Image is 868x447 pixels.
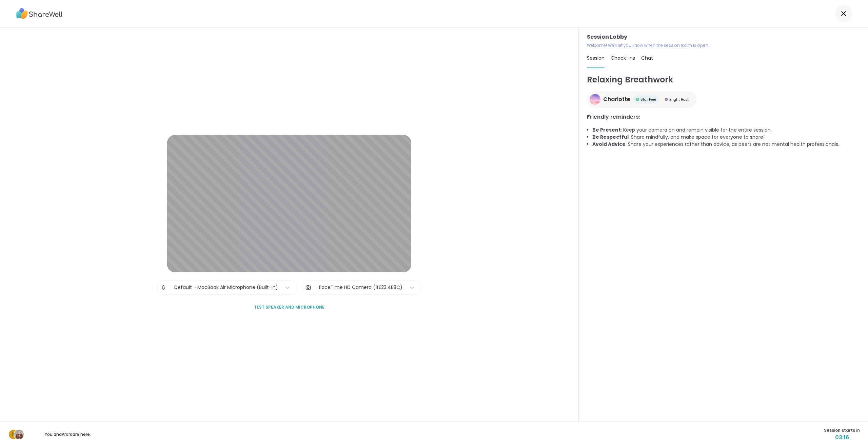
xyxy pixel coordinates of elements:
[669,97,689,102] span: Bright Host
[592,127,621,133] b: Be Present
[592,127,860,134] li: : Keep your camera on and remain visible for the entire session.
[319,284,402,291] div: FaceTime HD Camera (4E23:4E8C)
[824,427,860,433] span: Session starts in
[30,431,106,438] p: You and Arora are here.
[314,281,316,294] span: |
[640,97,656,102] span: Star Peer
[636,98,639,101] img: Star Peer
[587,42,860,48] p: Welcome! We’ll let you know when the session room is open.
[587,74,860,86] h1: Relaxing Breathwork
[254,304,324,310] span: Test speaker and microphone
[611,55,635,61] span: Check-ins
[587,55,605,61] span: Session
[160,281,166,294] img: Microphone
[592,141,626,148] b: Avoid Advice
[590,94,600,105] img: CharIotte
[12,430,15,439] span: K
[587,91,697,108] a: CharIotteCharIotteStar PeerStar PeerBright HostBright Host
[824,433,860,442] span: 03:16
[641,55,653,61] span: Chat
[592,134,860,141] li: : Share mindfully, and make space for everyone to share!
[587,113,860,121] h3: Friendly reminders:
[16,6,63,21] img: ShareWell Logo
[174,284,278,291] div: Default - MacBook Air Microphone (Built-in)
[603,95,630,103] span: CharIotte
[665,98,668,101] img: Bright Host
[251,300,327,314] button: Test speaker and microphone
[587,33,860,41] h3: Session Lobby
[14,430,24,439] img: Arora
[592,141,860,148] li: : Share your experiences rather than advice, as peers are not mental health professionals.
[592,134,629,140] b: Be Respectful
[169,281,171,294] span: |
[305,281,311,294] img: Camera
